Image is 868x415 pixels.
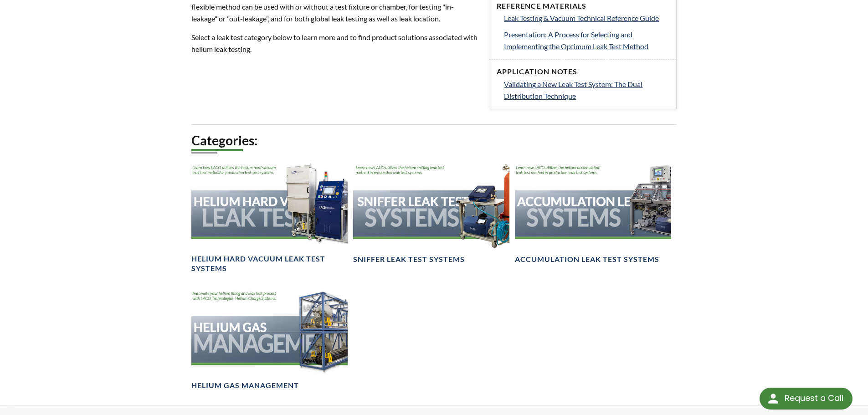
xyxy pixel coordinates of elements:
[504,14,659,22] span: Leak Testing & Vacuum Technical Reference Guide
[504,30,648,51] span: Presentation: A Process for Selecting and Implementing the Optimum Leak Test Method
[504,12,669,24] a: Leak Testing & Vacuum Technical Reference Guide
[191,381,299,390] h4: Helium Gas Management
[504,29,669,52] a: Presentation: A Process for Selecting and Implementing the Optimum Leak Test Method
[353,255,465,264] h4: Sniffer Leak Test Systems
[497,1,669,11] h4: Reference Materials
[191,162,348,274] a: Helium Hard Vacuum Leak Test Systems headerHelium Hard Vacuum Leak Test Systems
[785,388,843,409] div: Request a Call
[191,132,677,149] h2: Categories:
[191,31,478,55] p: Select a leak test category below to learn more and to find product solutions associated with hel...
[504,78,669,102] a: Validating a New Leak Test System: The Dual Distribution Technique
[191,254,348,273] h4: Helium Hard Vacuum Leak Test Systems
[766,391,781,406] img: round button
[497,67,669,77] h4: Application Notes
[515,162,671,265] a: Header showing Accumulation Leak Testing SystemsAccumulation Leak Test Systems
[515,255,659,264] h4: Accumulation Leak Test Systems
[353,162,509,265] a: Sniffing Leak Test System headerSniffer Leak Test Systems
[760,388,853,410] div: Request a Call
[504,80,642,100] span: Validating a New Leak Test System: The Dual Distribution Technique
[191,288,348,390] a: Helium Gas Management headerHelium Gas Management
